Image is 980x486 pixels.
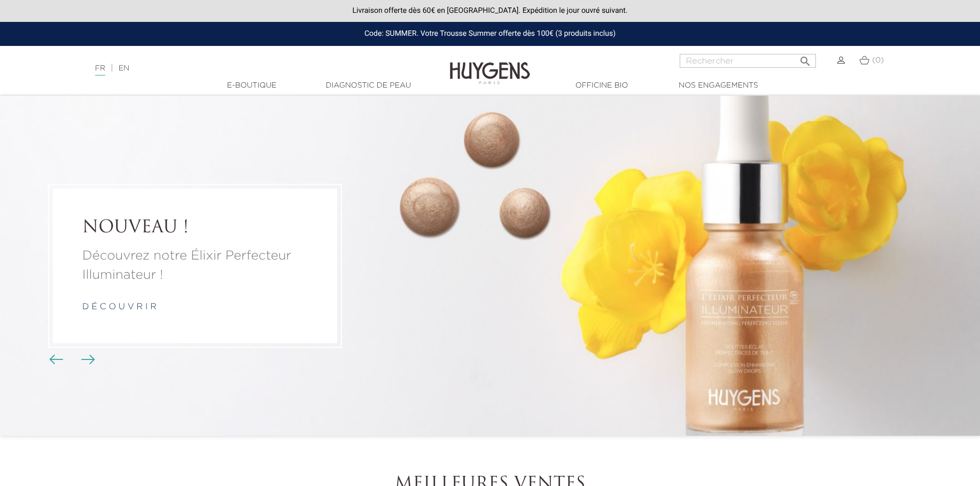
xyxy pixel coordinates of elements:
div: Boutons du carrousel [53,352,88,368]
i:  [799,52,812,65]
a: NOUVEAU ! [82,218,308,238]
span: (0) [872,57,884,64]
a: FR [95,65,105,76]
a: Découvrez notre Élixir Perfecteur Illuminateur ! [82,246,308,285]
a: Nos engagements [665,80,772,91]
a: Officine Bio [548,80,655,91]
a: EN [119,65,129,72]
a: Diagnostic de peau [315,80,422,91]
a: d é c o u v r i r [82,303,157,311]
a: E-Boutique [198,80,305,91]
button:  [796,51,815,65]
div: | [90,62,400,75]
input: Rechercher [680,54,816,68]
img: Huygens [450,45,530,86]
